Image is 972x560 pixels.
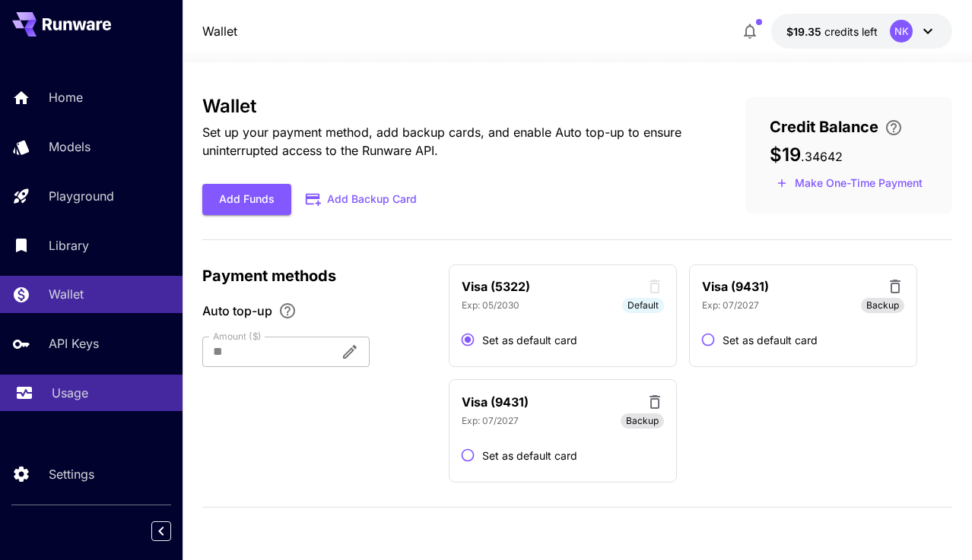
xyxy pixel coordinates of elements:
a: Wallet [202,22,237,40]
div: NK [890,20,913,43]
button: Add Funds [202,184,291,215]
p: Payment methods [202,264,430,287]
p: Library [49,236,89,255]
p: Home [49,88,83,106]
button: Add Backup Card [291,185,433,214]
span: Set as default card [723,332,818,348]
span: . 34642 [801,149,843,164]
p: Exp: 07/2027 [462,414,519,428]
button: Enter your card details and choose an Auto top-up amount to avoid service interruptions. We'll au... [878,119,909,137]
p: Set up your payment method, add backup cards, and enable Auto top-up to ensure uninterrupted acce... [202,123,697,160]
span: $19.35 [786,25,824,38]
nav: breadcrumb [202,22,237,40]
button: Collapse sidebar [151,521,171,541]
span: Set as default card [482,448,577,464]
span: Default [622,299,664,312]
p: Settings [49,465,94,483]
span: Set as default card [482,332,577,348]
p: Visa (5322) [462,277,530,296]
p: Wallet [49,285,84,303]
div: Collapse sidebar [163,517,183,545]
p: Models [49,138,91,156]
span: Credit Balance [770,115,878,138]
p: Playground [49,187,114,205]
span: Backup [626,414,659,428]
p: Visa (9431) [462,393,529,411]
p: Exp: 05/2030 [462,299,519,312]
p: API Keys [49,334,99,353]
div: $19.34642 [786,24,878,40]
span: credits left [824,25,878,38]
button: Make a one-time, non-recurring payment [770,172,929,195]
p: Exp: 07/2027 [702,299,759,312]
p: Usage [52,384,88,402]
span: Backup [866,299,899,312]
button: Enable Auto top-up to ensure uninterrupted service. We'll automatically bill the chosen amount wh... [272,302,303,320]
p: Visa (9431) [702,277,769,296]
span: $19 [770,144,801,166]
button: $19.34642NK [771,14,952,49]
label: Amount ($) [213,330,262,343]
span: Auto top-up [202,302,272,320]
h3: Wallet [202,96,697,117]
